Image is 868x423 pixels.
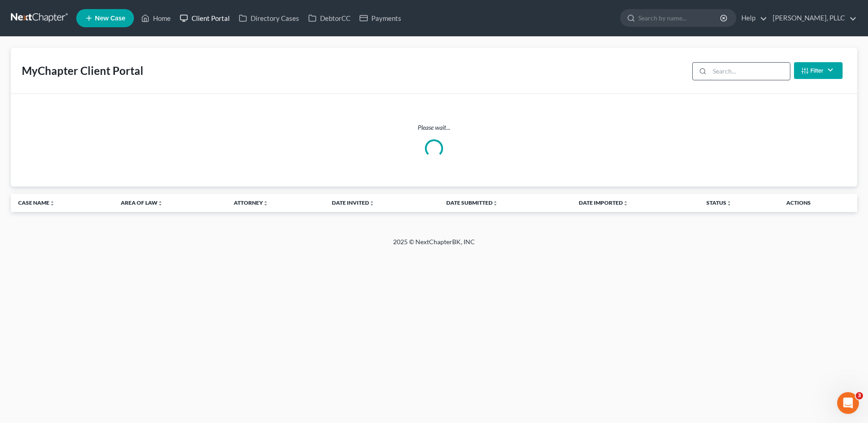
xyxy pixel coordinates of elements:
[95,15,125,22] span: New Case
[175,10,234,26] a: Client Portal
[18,199,55,206] a: Case Nameunfold_more
[137,10,175,26] a: Home
[638,10,721,26] input: Search by name...
[579,199,628,206] a: Date Importedunfold_more
[121,199,163,206] a: Area of Lawunfold_more
[18,123,850,132] p: Please wait...
[304,10,355,26] a: DebtorCC
[175,237,693,254] div: 2025 © NextChapterBK, INC
[355,10,406,26] a: Payments
[623,201,628,206] i: unfold_more
[369,201,375,206] i: unfold_more
[706,199,732,206] a: Statusunfold_more
[332,199,375,206] a: Date Invitedunfold_more
[794,62,843,79] button: Filter
[768,10,857,26] a: [PERSON_NAME], PLLC
[493,201,498,206] i: unfold_more
[837,392,859,414] iframe: Intercom live chat
[158,201,163,206] i: unfold_more
[737,10,767,26] a: Help
[726,201,732,206] i: unfold_more
[234,199,268,206] a: Attorneyunfold_more
[446,199,498,206] a: Date Submittedunfold_more
[234,10,304,26] a: Directory Cases
[710,63,790,80] input: Search...
[263,201,268,206] i: unfold_more
[49,201,55,206] i: unfold_more
[779,194,857,212] th: Actions
[22,64,143,78] div: MyChapter Client Portal
[856,392,863,399] span: 3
